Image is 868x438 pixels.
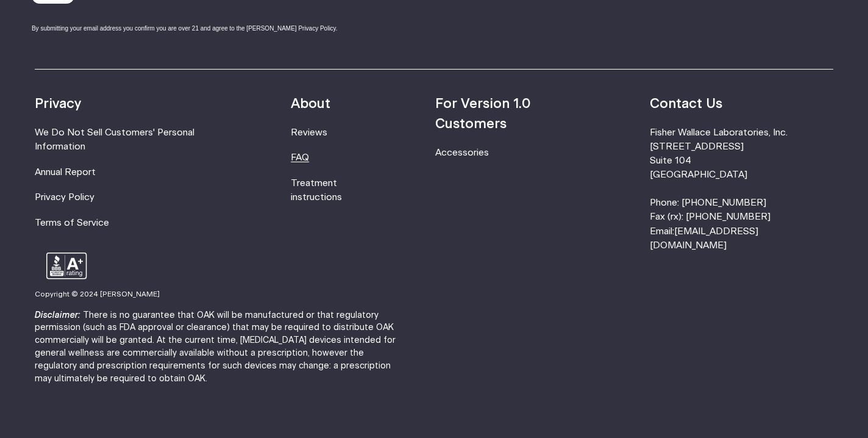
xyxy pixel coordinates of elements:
[291,128,327,137] a: Reviews
[435,148,489,157] a: Accessories
[35,291,160,298] small: Copyright © 2024 [PERSON_NAME]
[35,309,408,386] p: There is no guarantee that OAK will be manufactured or that regulatory permission (such as FDA ap...
[650,227,758,250] a: [EMAIL_ADDRESS][DOMAIN_NAME]
[35,218,109,228] a: Terms of Service
[35,168,96,177] a: Annual Report
[650,126,833,253] li: Fisher Wallace Laboratories, Inc. [STREET_ADDRESS] Suite 104 [GEOGRAPHIC_DATA] Phone: [PHONE_NUMB...
[35,311,80,320] strong: Disclaimer:
[32,24,376,33] div: By submitting your email address you confirm you are over 21 and agree to the [PERSON_NAME] Priva...
[35,193,94,202] a: Privacy Policy
[35,128,194,151] a: We Do Not Sell Customers' Personal Information
[291,97,330,110] strong: About
[435,97,531,131] strong: For Version 1.0 Customers
[650,97,722,110] strong: Contact Us
[35,97,81,110] strong: Privacy
[291,153,309,162] a: FAQ
[291,179,342,202] a: Treatment instructions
